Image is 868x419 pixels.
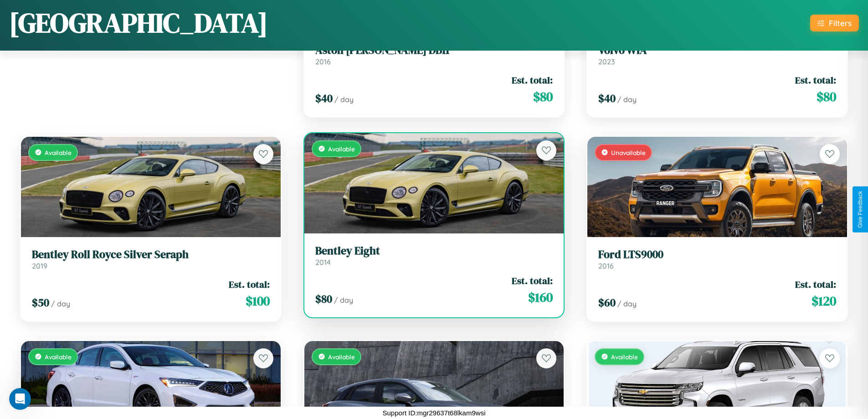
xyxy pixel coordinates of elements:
span: Available [45,149,72,156]
span: / day [617,299,637,308]
span: Est. total: [795,73,836,87]
span: 2019 [32,261,47,270]
span: $ 100 [246,292,270,310]
h3: Bentley Roll Royce Silver Seraph [32,248,270,261]
h1: [GEOGRAPHIC_DATA] [9,4,268,41]
span: / day [617,95,637,104]
div: Give Feedback [857,191,863,228]
span: Unavailable [611,149,646,156]
button: Filters [810,15,859,31]
span: $ 80 [315,291,332,306]
h3: Volvo WIA [598,44,836,57]
iframe: Intercom live chat [9,388,31,410]
h3: Ford LTS9000 [598,248,836,261]
span: $ 160 [528,288,553,306]
span: Available [611,353,638,361]
p: Support ID: mgr29637t68lkam9wsi [383,407,486,419]
span: 2014 [315,258,331,267]
a: Aston [PERSON_NAME] DB112016 [315,44,553,66]
span: $ 60 [598,295,616,310]
span: $ 40 [315,91,333,106]
span: Est. total: [795,278,836,291]
span: 2023 [598,57,615,66]
span: 2016 [598,261,614,270]
span: Available [328,145,355,153]
a: Ford LTS90002016 [598,248,836,270]
span: $ 120 [812,292,836,310]
span: Available [45,353,72,361]
span: $ 80 [817,88,836,106]
span: / day [334,95,354,104]
span: Est. total: [229,278,270,291]
span: Est. total: [512,73,553,87]
div: Filters [829,18,852,28]
span: $ 80 [533,88,553,106]
span: Available [328,353,355,361]
h3: Bentley Eight [315,244,553,258]
span: / day [51,299,70,308]
a: Bentley Eight2014 [315,244,553,267]
span: $ 50 [32,295,49,310]
span: 2016 [315,57,331,66]
span: $ 40 [598,91,616,106]
span: Est. total: [512,274,553,287]
a: Bentley Roll Royce Silver Seraph2019 [32,248,270,270]
span: / day [334,295,353,305]
a: Volvo WIA2023 [598,44,836,66]
h3: Aston [PERSON_NAME] DB11 [315,44,553,57]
